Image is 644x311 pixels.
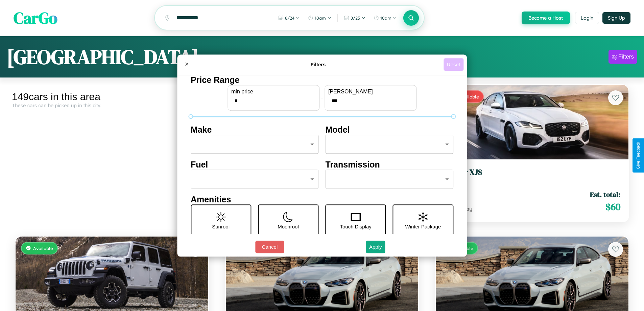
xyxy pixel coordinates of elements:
[321,93,323,102] p: -
[275,13,303,23] button: 8/24
[255,241,284,253] button: Cancel
[370,13,400,23] button: 10am
[605,200,620,214] span: $ 60
[191,160,319,170] h4: Fuel
[444,168,620,177] h3: Jaguar XJ8
[444,168,620,184] a: Jaguar XJ82021
[14,7,57,29] span: CarGo
[351,15,360,21] span: 8 / 25
[7,43,199,71] h1: [GEOGRAPHIC_DATA]
[231,89,316,95] label: min price
[326,160,454,170] h4: Transmission
[278,222,299,231] p: Moonroof
[212,222,230,231] p: Sunroof
[191,195,453,204] h4: Amenities
[636,142,641,169] div: Give Feedback
[366,241,385,253] button: Apply
[380,15,391,21] span: 10am
[340,13,369,23] button: 8/25
[328,89,413,95] label: [PERSON_NAME]
[12,103,212,108] div: These cars can be picked up in this city.
[575,12,599,24] button: Login
[33,245,53,251] span: Available
[326,125,454,135] h4: Model
[590,190,620,199] span: Est. total:
[602,12,630,24] button: Sign Up
[340,222,371,231] p: Touch Display
[444,58,463,71] button: Reset
[315,15,326,21] span: 10am
[12,91,212,103] div: 149 cars in this area
[285,15,294,21] span: 8 / 24
[618,53,634,60] div: Filters
[522,12,570,24] button: Become a Host
[405,222,441,231] p: Winter Package
[191,125,319,135] h4: Make
[193,62,444,67] h4: Filters
[191,75,453,85] h4: Price Range
[609,50,637,64] button: Filters
[305,13,335,23] button: 10am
